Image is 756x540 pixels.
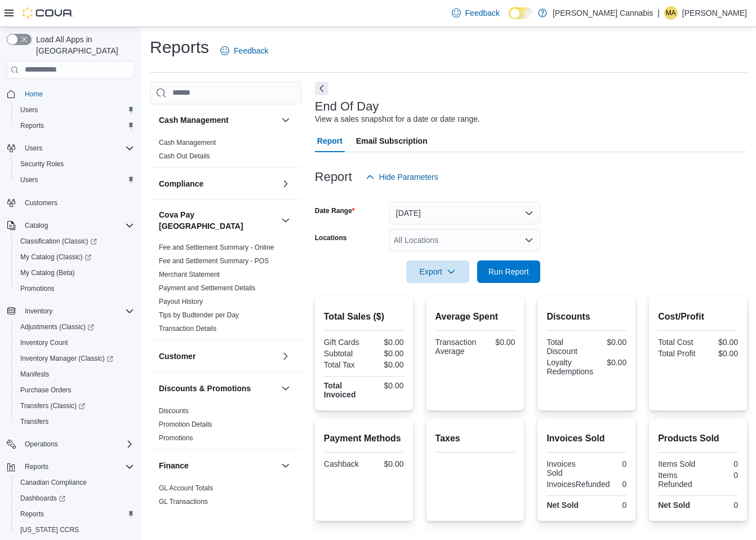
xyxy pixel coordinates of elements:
span: Inventory Manager (Classic) [20,354,113,363]
a: Manifests [16,368,54,381]
span: Inventory Count [16,336,134,349]
a: Promotions [16,282,59,295]
span: Transfers [20,417,48,426]
span: Catalog [25,221,48,230]
h3: Discounts & Promotions [159,383,251,394]
a: Security Roles [16,157,68,171]
span: Customers [25,198,57,207]
button: Purchase Orders [11,382,139,398]
a: Transfers (Classic) [16,399,90,413]
span: Home [20,87,134,101]
span: Transfers (Classic) [20,401,85,410]
button: Inventory [20,304,57,318]
div: Cash Management [150,136,301,167]
div: 0 [614,480,626,489]
h2: Average Spent [435,310,515,324]
span: Inventory Count [20,338,68,347]
h2: Payment Methods [324,432,404,445]
a: Transfers [16,415,53,428]
button: Transfers [11,414,139,430]
h3: Cova Pay [GEOGRAPHIC_DATA] [159,209,277,232]
button: Operations [2,436,139,452]
a: Inventory Manager (Classic) [11,351,139,366]
img: Cova [23,7,73,19]
span: Security Roles [16,157,134,171]
a: Payout History [159,298,203,306]
span: MA [666,6,676,20]
button: Security Roles [11,156,139,172]
div: Total Profit [658,349,696,358]
button: Manifests [11,366,139,382]
a: Transfers (Classic) [11,398,139,414]
span: Users [16,173,134,187]
a: Transaction Details [159,325,216,333]
div: Transaction Average [435,338,477,356]
button: Compliance [279,177,292,191]
div: $0.00 [366,360,404,369]
span: Canadian Compliance [20,478,87,487]
button: Users [11,172,139,188]
strong: Total Invoiced [324,381,356,399]
span: Classification (Classic) [20,237,97,246]
div: 0 [700,501,738,510]
span: Users [20,105,38,114]
span: Inventory [25,307,52,316]
span: Inventory [20,304,134,318]
h2: Invoices Sold [546,432,626,445]
button: Discounts & Promotions [279,382,292,395]
div: Total Discount [546,338,584,356]
span: Operations [25,440,58,449]
button: Home [2,86,139,102]
a: Reports [16,119,48,132]
h2: Products Sold [658,432,738,445]
button: Reports [11,118,139,134]
span: Home [25,90,43,99]
button: Catalog [20,219,52,232]
a: Customers [20,196,62,210]
div: $0.00 [700,349,738,358]
strong: Net Sold [546,501,579,510]
a: Purchase Orders [16,383,76,397]
h2: Taxes [435,432,515,445]
button: Open list of options [524,236,533,245]
span: Washington CCRS [16,523,134,537]
span: Fee and Settlement Summary - Online [159,243,274,252]
a: Inventory Count [16,336,73,349]
div: Total Cost [658,338,696,347]
div: Subtotal [324,349,362,358]
div: Cova Pay [GEOGRAPHIC_DATA] [150,241,301,340]
div: $0.00 [366,349,404,358]
h2: Total Sales ($) [324,310,404,324]
a: Cash Management [159,139,216,147]
span: Purchase Orders [16,383,134,397]
span: Reports [20,510,44,519]
a: Canadian Compliance [16,476,91,489]
span: Dark Mode [509,19,509,20]
a: Classification (Classic) [16,234,101,248]
span: Transfers [16,415,134,428]
h3: Report [315,170,352,184]
div: $0.00 [366,459,404,468]
span: Transaction Details [159,324,216,333]
div: 0 [700,459,738,468]
div: 0 [700,471,738,480]
p: | [657,6,660,20]
button: Inventory Count [11,335,139,351]
h3: Finance [159,460,189,471]
a: Dashboards [11,490,139,506]
h3: End Of Day [315,100,379,113]
span: Export [413,260,463,283]
a: Promotions [159,434,193,442]
span: Dashboards [20,494,65,503]
button: Promotions [11,281,139,296]
a: Feedback [216,39,273,62]
h2: Discounts [546,310,626,324]
span: Customers [20,196,134,210]
span: Canadian Compliance [16,476,134,489]
a: GL Transactions [159,498,208,506]
div: $0.00 [700,338,738,347]
div: Cashback [324,459,362,468]
button: Users [20,141,47,155]
a: Promotion Details [159,421,212,428]
button: Export [406,260,469,283]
